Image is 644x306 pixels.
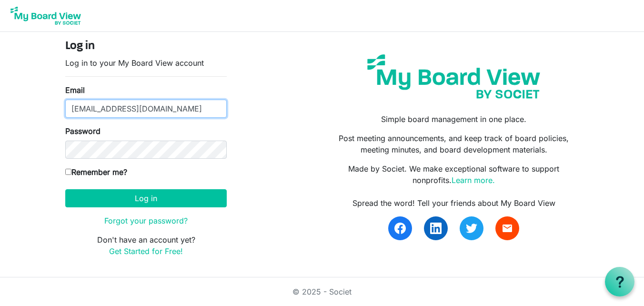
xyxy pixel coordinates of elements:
[466,223,477,234] img: twitter.svg
[65,40,227,53] h4: Log in
[65,169,71,175] input: Remember me?
[394,223,406,234] img: facebook.svg
[452,175,495,185] a: Learn more.
[65,57,227,69] p: Log in to your My Board View account
[502,223,513,234] span: email
[329,133,579,155] p: Post meeting announcements, and keep track of board policies, meeting minutes, and board developm...
[65,234,227,257] p: Don't have an account yet?
[65,84,85,96] label: Email
[430,223,442,234] img: linkedin.svg
[495,216,519,240] a: email
[65,125,101,137] label: Password
[104,216,188,225] a: Forgot your password?
[65,166,127,178] label: Remember me?
[329,113,579,125] p: Simple board management in one place.
[329,163,579,186] p: Made by Societ. We make exceptional software to support nonprofits.
[360,47,547,106] img: my-board-view-societ.svg
[329,197,579,209] div: Spread the word! Tell your friends about My Board View
[109,246,183,256] a: Get Started for Free!
[292,287,352,296] a: © 2025 - Societ
[65,189,227,207] button: Log in
[8,4,84,28] img: My Board View Logo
